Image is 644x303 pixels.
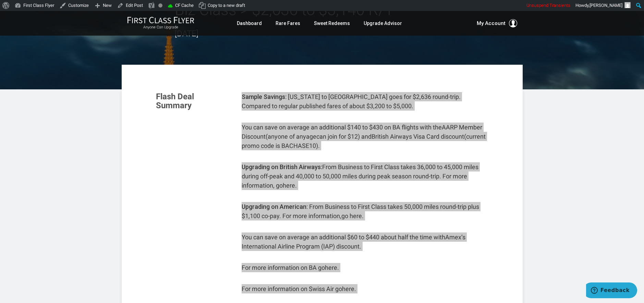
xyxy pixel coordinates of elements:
[242,123,488,150] p: You can save on average an additional $140 to $430 on BA flights with the (anyone of any can join...
[477,19,506,27] span: My Account
[242,232,488,251] p: You can save on average an additional $60 to $440 about half the time with .
[526,3,570,8] span: Unsuspend Transients
[127,16,194,24] img: First Class Flyer
[127,16,194,30] a: First Class FlyerAnyone Can Upgrade
[237,17,262,29] a: Dashboard
[242,203,306,210] strong: Upgrading on American
[590,3,622,8] span: [PERSON_NAME]
[325,264,337,271] a: here
[242,163,322,171] strong: Upgrading on British Airways:
[242,93,285,100] strong: Sample Savings
[127,25,194,30] small: Anyone Can Upgrade
[156,92,231,110] h3: Flash Deal Summary
[342,285,354,292] a: here
[175,29,198,38] time: [DATE]
[242,92,488,111] p: : [US_STATE] to [GEOGRAPHIC_DATA] goes for $2,636 round-trip. Compared to regular published fares...
[306,133,316,140] span: age
[242,284,488,293] p: For more information on Swiss Air go .
[242,162,488,190] p: From Business to First Class takes 36,000 to 45,000 miles during off-peak and 40,000 to 50,000 mi...
[477,19,517,27] button: My Account
[372,133,464,140] a: British Airways Visa Card discount
[242,124,482,140] a: AARP Member Discount
[242,233,465,250] a: Amex’s International Airline Program (IAP) discount
[276,17,300,29] a: Rare Fares
[364,17,402,29] a: Upgrade Advisor
[242,202,488,220] p: : From Business to First Class takes 50,000 miles round-trip plus $1,100 co-pay. For more informa...
[341,212,362,219] a: go here
[586,282,637,300] iframe: Opens a widget where you can find more information
[314,17,350,29] a: Sweet Redeems
[242,263,488,272] p: For more information on BA go .
[283,182,295,189] a: here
